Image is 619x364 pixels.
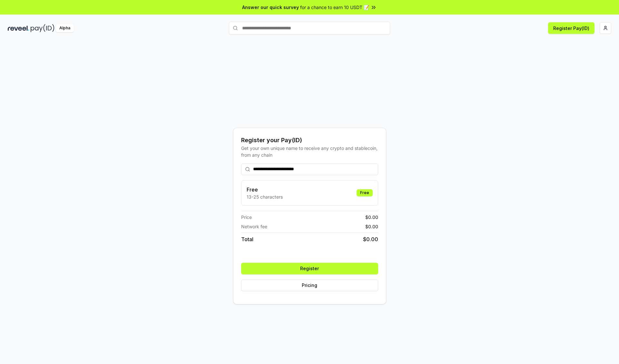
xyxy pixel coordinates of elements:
[241,145,378,158] div: Get your own unique name to receive any crypto and stablecoin, from any chain
[56,24,74,32] div: Alpha
[241,136,378,145] div: Register your Pay(ID)
[241,214,252,221] span: Price
[365,214,378,221] span: $ 0.00
[31,24,54,32] img: pay_id
[363,235,378,243] span: $ 0.00
[241,263,378,274] button: Register
[365,223,378,230] span: $ 0.00
[548,22,594,34] button: Register Pay(ID)
[242,4,299,11] span: Answer our quick survey
[241,235,253,243] span: Total
[300,4,369,11] span: for a chance to earn 10 USDT 📝
[357,189,373,196] div: Free
[247,193,283,200] p: 13-25 characters
[247,186,283,193] h3: Free
[241,280,378,291] button: Pricing
[241,223,267,230] span: Network fee
[8,24,29,32] img: reveel_dark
